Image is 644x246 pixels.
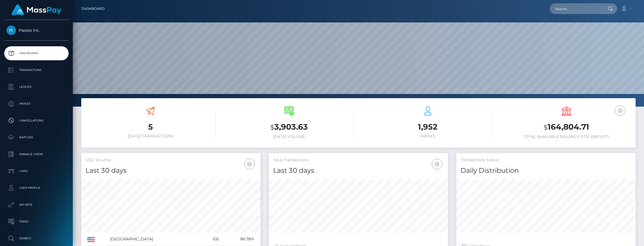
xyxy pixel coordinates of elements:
[85,121,216,132] h3: 5
[11,4,61,15] img: MassPay Logo
[4,28,69,33] span: Passes Inc.
[501,121,631,133] h3: 164,804.71
[4,198,69,212] a: API Keys
[6,217,66,226] p: Taxes
[6,66,66,74] p: Transactions
[4,80,69,94] a: Ledger
[108,233,201,246] td: [GEOGRAPHIC_DATA]
[6,184,66,192] p: User Profile
[4,97,69,111] a: Payees
[224,121,354,133] h3: 3,903.63
[6,150,66,158] p: Manage Users
[544,123,548,131] small: $
[85,166,256,176] h4: Last 30 days
[85,157,256,163] h5: USD Volume
[6,234,66,243] p: Search
[4,215,69,229] a: Taxes
[6,201,66,209] p: API Keys
[501,134,631,139] h6: Total Available Balance for Payouts
[273,157,444,163] h5: Total Transactions
[85,134,216,139] h6: [DATE] Transactions
[4,147,69,161] a: Manage Users
[82,3,105,15] a: Dashboard
[201,233,221,246] td: 105
[461,157,631,163] h5: Transactions Status
[363,134,493,139] h6: Payees
[363,121,493,132] h3: 1,952
[6,83,66,91] p: Ledger
[6,167,66,175] p: Links
[6,116,66,125] p: Cancellations
[4,181,69,195] a: User Profile
[6,133,66,142] p: Batches
[4,114,69,128] a: Cancellations
[221,233,256,246] td: 86.78%
[4,46,69,60] a: Dashboard
[461,166,631,176] h4: Daily Distribution
[4,63,69,77] a: Transactions
[6,49,66,58] p: Dashboard
[550,3,603,14] input: Search...
[4,164,69,178] a: Links
[273,166,444,176] h4: Last 30 days
[224,134,354,139] h6: [DATE] Volume
[6,26,16,35] img: Passes Inc.
[4,130,69,144] a: Batches
[87,237,95,242] img: US.png
[270,123,274,131] small: $
[4,231,69,245] a: Search
[6,100,66,108] p: Payees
